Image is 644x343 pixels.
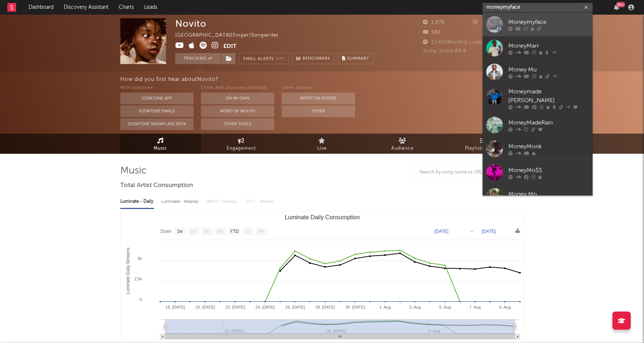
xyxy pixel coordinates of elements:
[120,84,194,93] div: With Sodatone
[439,305,451,309] text: 5. Aug
[508,118,589,127] div: MoneyMadeRain
[443,134,524,154] a: Playlists/Charts
[138,256,142,261] text: 5k
[338,53,373,64] button: Summary
[483,36,593,60] a: MoneyMarr
[508,190,589,198] div: Money Mo
[226,305,245,309] text: 22. [DATE]
[217,229,224,234] text: 6m
[201,134,282,154] a: Engagement
[201,105,274,117] button: Word Of Mouth
[469,305,481,309] text: 7. Aug
[120,105,194,117] button: Sodatone Emails
[223,42,237,51] button: Edit
[177,229,183,234] text: 1w
[409,305,421,309] text: 3. Aug
[120,75,644,84] div: How did you first hear about Novito ?
[259,229,263,234] text: All
[160,229,172,234] text: Zoom
[285,214,360,220] text: Luminate Daily Consumption
[282,93,355,104] button: Artist on Roster
[317,144,327,153] span: Live
[345,305,365,309] text: 30. [DATE]
[276,57,285,61] em: Off
[483,161,593,184] a: MoneyMo$$
[392,144,414,153] span: Audience
[508,142,589,151] div: MoneyMonk
[423,49,466,53] span: Jump Score: 88.8
[362,134,443,154] a: Audience
[140,297,142,302] text: 0
[227,144,256,153] span: Engagement
[285,305,305,309] text: 26. [DATE]
[347,57,369,61] span: Summary
[204,229,210,234] text: 3m
[120,134,201,154] a: Music
[292,53,334,64] a: Benchmark
[315,305,335,309] text: 28. [DATE]
[473,20,501,25] span: 103,612
[483,60,593,84] a: Money Mu
[195,305,215,309] text: 20. [DATE]
[483,137,593,161] a: MoneyMonk
[245,229,250,234] text: 1y
[423,40,492,45] span: 13,455 Monthly Listeners
[508,65,589,74] div: Money Mu
[416,169,493,175] input: Search by song name or URL
[380,305,391,309] text: 1. Aug
[154,144,168,153] span: Music
[282,105,355,117] button: Other
[483,84,593,113] a: Moneymade [PERSON_NAME]
[161,195,200,208] div: Luminate - Weekly
[614,4,619,10] button: 99+
[120,195,154,208] div: Luminate - Daily
[303,55,330,63] span: Benchmark
[120,93,194,104] button: Sodatone App
[256,305,275,309] text: 24. [DATE]
[435,229,449,234] text: [DATE]
[175,31,287,40] div: [GEOGRAPHIC_DATA] | Singer/Songwriter
[239,53,289,64] button: Email AlertsOff
[201,93,274,104] button: On My Own
[508,41,589,50] div: MoneyMarr
[508,87,589,105] div: Moneymade [PERSON_NAME]
[423,20,445,25] span: 1,970
[230,229,239,234] text: YTD
[120,118,194,130] button: Sodatone Snowflake Data
[165,305,185,309] text: 18. [DATE]
[175,18,206,29] div: Novito
[482,229,496,234] text: [DATE]
[508,18,589,26] div: Moneymyface
[508,166,589,175] div: MoneyMo$$
[483,184,593,208] a: Money Mo
[465,144,502,153] span: Playlists/Charts
[201,84,274,93] div: Other A&R Discovery Methods
[500,305,511,309] text: 9. Aug
[120,181,193,190] span: Total Artist Consumption
[483,3,593,12] input: Search for artists
[201,118,274,130] button: Other Tools
[483,12,593,36] a: Moneymyface
[423,30,441,35] span: 982
[125,247,131,294] text: Luminate Daily Streams
[134,277,142,281] text: 2.5k
[175,53,221,64] button: Tracking
[469,229,474,234] text: →
[282,84,355,93] div: Other Sources
[282,134,362,154] a: Live
[616,2,625,7] div: 99 +
[190,229,197,234] text: 1m
[483,113,593,137] a: MoneyMadeRain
